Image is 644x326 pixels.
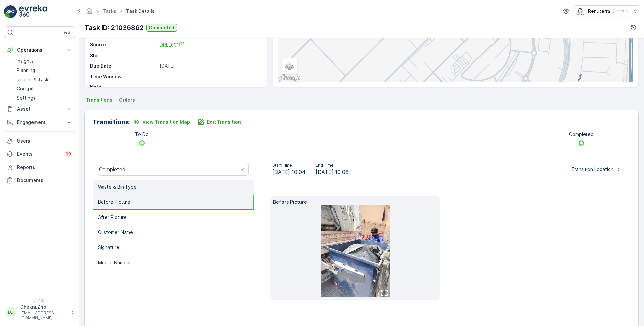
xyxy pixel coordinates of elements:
[569,131,594,138] p: Completed
[90,73,157,80] p: Time Window
[17,85,34,92] p: Cockpit
[20,310,68,321] p: [EMAIL_ADDRESS][DOMAIN_NAME]
[90,63,157,69] p: Due Date
[98,244,119,251] p: Signature
[142,119,190,125] p: View Transition Map
[90,84,157,90] p: Note
[14,84,75,93] a: Cockpit
[613,9,630,14] p: ( +04:00 )
[567,164,625,175] button: Transition Location
[4,116,75,129] button: Engagement
[160,63,260,69] p: [DATE]
[160,52,260,59] p: -
[86,10,93,15] a: Homepage
[119,97,135,103] span: Orders
[17,67,35,74] p: Planning
[17,151,60,157] p: Events
[14,93,75,103] a: Settings
[17,76,51,83] p: Routes & Tasks
[4,5,17,18] img: logo
[14,57,75,66] a: Insights
[273,199,437,205] p: Before Picture
[93,117,129,127] p: Transitions
[571,166,613,173] p: Transition Location
[4,134,75,148] a: Users
[19,5,47,18] img: logo_light-DOdMpM7g.png
[125,8,156,14] span: Task Details
[4,148,75,161] a: Events99
[90,52,157,59] p: Shift
[194,117,245,127] button: Edit Transition
[129,117,194,127] button: View Transition Map
[17,138,72,144] p: Users
[64,30,70,35] p: ⌘B
[588,8,610,14] p: Renuterra
[316,168,349,176] span: [DATE] 10:06
[90,41,157,48] p: Source
[160,73,260,80] p: -
[66,151,71,157] p: 99
[316,163,349,168] p: End Time
[4,43,75,57] button: Operations
[17,95,35,101] p: Settings
[280,73,302,82] img: Google
[84,23,144,33] p: Task ID: 21036862
[160,41,260,48] a: DREL001
[272,168,305,176] span: [DATE] 10:04
[280,73,302,82] a: Open this area in Google Maps (opens a new window)
[98,184,137,190] p: Waste & Bin Type
[17,119,62,126] p: Engagement
[272,163,305,168] p: Start Time
[14,66,75,75] a: Planning
[135,131,149,138] p: To Do
[99,166,239,172] div: Completed
[207,119,241,125] p: Edit Transition
[98,259,131,266] p: Mobile Number
[160,84,260,90] p: -
[575,8,586,15] img: Screenshot_2024-07-26_at_13.33.01.png
[98,229,133,236] p: Customer Name
[4,304,75,321] button: DDDhekra.Zribi[EMAIL_ADDRESS][DOMAIN_NAME]
[17,47,62,53] p: Operations
[17,164,72,171] p: Reports
[4,174,75,187] a: Documents
[17,106,62,112] p: Asset
[575,5,639,17] button: Renuterra(+04:00)
[86,97,112,103] span: Transitions
[98,199,130,205] p: Before Picture
[321,205,390,297] img: 041e4aec17fb4071ad3e20c1fdc39068.jpg
[17,58,34,64] p: Insights
[4,298,75,302] span: v 1.48.1
[4,103,75,116] button: Asset
[98,214,126,221] p: After Picture
[6,307,16,317] div: DD
[146,24,177,32] button: Completed
[14,75,75,84] a: Routes & Tasks
[160,42,184,48] span: DREL001
[17,177,72,184] p: Documents
[149,24,174,31] p: Completed
[103,8,116,14] a: Tasks
[4,161,75,174] a: Reports
[282,59,297,73] a: Layers
[20,304,68,310] p: Dhekra.Zribi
